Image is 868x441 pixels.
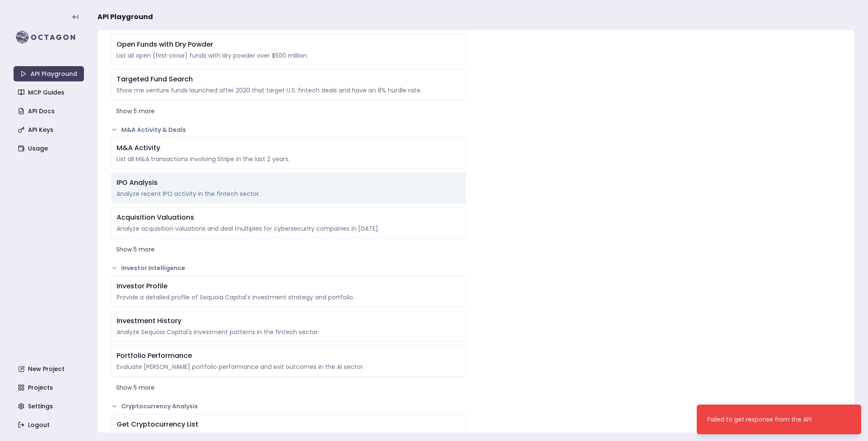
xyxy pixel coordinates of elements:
[14,29,84,46] img: logo-rect-yK7x_WSZ.svg
[707,415,812,424] div: Failed to get response from the API
[117,39,460,50] div: Open Funds with Dry Powder
[14,85,85,100] a: MCP Guides
[117,190,460,198] div: Analyze recent IPO activity in the fintech sector.
[14,141,85,156] a: Usage
[14,103,85,119] a: API Docs
[111,380,466,395] button: Show 5 more
[14,399,85,414] a: Settings
[117,143,460,153] div: M&A Activity
[117,212,460,223] div: Acquisition Valuations
[111,242,466,257] button: Show 5 more
[117,224,460,233] div: Analyze acquisition valuations and deal multiples for cybersecurity companies in [DATE].
[117,51,460,60] div: List all open (first‑close) funds with dry powder over $500 million.
[117,431,460,440] div: Retrieve a comprehensive list of all cryptocurrencies traded on global exchanges.
[117,86,460,95] div: Show me venture funds launched after 2020 that target U.S. fintech deals and have an 8% hurdle rate.
[117,316,460,326] div: Investment History
[111,402,466,410] button: Cryptocurrency Analysis
[117,155,460,163] div: List all M&A transactions involving Stripe in the last 2 years.
[111,264,466,272] button: Investor Intelligence
[117,281,460,291] div: Investor Profile
[111,126,466,134] button: M&A Activity & Deals
[117,328,460,336] div: Analyze Sequoia Capital's investment patterns in the fintech sector.
[14,417,85,433] a: Logout
[117,363,460,371] div: Evaluate [PERSON_NAME] portfolio performance and exit outcomes in the AI sector.
[117,178,460,188] div: IPO Analysis
[117,419,460,430] div: Get Cryptocurrency List
[117,74,460,84] div: Targeted Fund Search
[97,12,153,22] span: API Playground
[14,122,85,137] a: API Keys
[111,103,466,119] button: Show 5 more
[117,293,460,301] div: Provide a detailed profile of Sequoia Capital's investment strategy and portfolio.
[14,66,84,81] a: API Playground
[14,361,85,377] a: New Project
[14,380,85,395] a: Projects
[117,351,460,361] div: Portfolio Performance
